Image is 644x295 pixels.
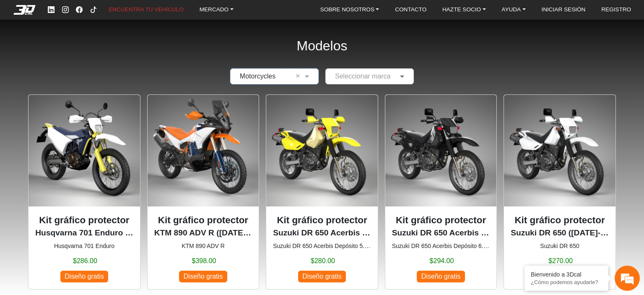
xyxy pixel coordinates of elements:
[385,94,497,289] div: Suzuki DR 650 Acerbis Depósito 6.6 Gl
[317,4,383,16] a: SOBRE NOSOTROS
[154,228,278,237] font: KTM 890 ADV R ([DATE]-[DATE])
[296,71,303,81] span: Clean Field
[601,6,631,13] font: REGISTRO
[200,6,229,13] font: MERCADO
[439,4,489,16] a: HAZTE SOCIO
[385,95,497,206] img: Tanque Acerbis DR 650 6.6 GL 1996-2024
[511,242,609,251] small: Suzuki DR 650
[273,243,375,249] font: Suzuki DR 650 Acerbis Depósito 5.3 Gl
[531,279,602,285] p: ¿Cómo podemos ayudarle?
[511,228,630,237] font: Suzuki DR 650 ([DATE]-[DATE])
[273,242,371,251] small: Suzuki DR 650 Acerbis Depósito 5.3 Gl
[531,271,582,278] font: Bienvenido a 3Dcal
[266,95,378,206] img: Tanque Acerbis DR 650 5.3 GL 1996-2024
[297,38,348,53] font: Modelos
[392,242,490,251] small: Suzuki DR 650 Acerbis Depósito 6.6 Gl
[395,6,426,13] font: CONTACTO
[39,215,129,225] font: Kit gráfico protector
[392,227,490,239] p: Suzuki DR 650 Acerbis Tanque 6.6 Gl (1996-2024)
[192,257,216,264] font: $398.00
[504,94,616,289] div: Suzuki DR 650
[548,257,573,264] font: $270.00
[504,95,615,206] img: DR 6501996-2024
[311,257,335,264] font: $280.00
[273,228,478,237] font: Suzuki DR 650 Acerbis Tanque 5.3 Gl ([DATE]-[DATE])
[302,273,341,280] font: Diseño gratis
[158,215,248,225] font: Kit gráfico protector
[54,243,114,249] font: Husqvarna 701 Enduro
[320,6,374,13] font: SOBRE NOSOTROS
[184,273,223,280] font: Diseño gratis
[109,6,184,13] font: ENCUENTRA TU VEHÍCULO
[29,95,140,206] img: 701 Enduronull2016-2024
[273,227,371,239] p: Suzuki DR 650 Acerbis Tanque 5.3 Gl (1996-2024)
[531,279,598,285] font: ¿Cómo podemos ayudarle?
[392,228,597,237] font: Suzuki DR 650 Acerbis Tanque 6.6 Gl ([DATE]-[DATE])
[148,95,259,206] img: 890 ADV R nulo2023-2025
[430,257,454,264] font: $294.00
[396,215,486,225] font: Kit gráfico protector
[392,4,430,16] a: CONTACTO
[28,94,140,289] div: Husqvarna 701 Enduro
[266,94,378,289] div: Suzuki DR 650 Acerbis Depósito 5.3 Gl
[531,271,602,278] div: Bienvenido a 3Dcal
[35,228,187,237] font: Husqvarna 701 Enduro ([DATE]-[DATE])
[154,227,252,239] p: KTM 890 ADV R (2023-2025)
[196,4,237,16] a: MERCADO
[35,242,133,251] small: Husqvarna 701 Enduro
[511,227,609,239] p: Suzuki DR 650 (1996-2024)
[541,6,585,13] font: INICIAR SESIÓN
[147,94,260,289] div: KTM 890 ADV R
[392,243,494,249] font: Suzuki DR 650 Acerbis Depósito 6.6 Gl
[498,4,529,16] a: AYUDA
[182,243,225,249] font: KTM 890 ADV R
[421,273,460,280] font: Diseño gratis
[35,227,133,239] p: Husqvarna 701 Enduro (2016-2024)
[514,215,605,225] font: Kit gráfico protector
[501,6,521,13] font: AYUDA
[154,242,252,251] small: KTM 890 ADV R
[540,243,579,249] font: Suzuki DR 650
[73,257,97,264] font: $286.00
[442,6,481,13] font: HAZTE SOCIO
[105,4,187,16] a: ENCUENTRA TU VEHÍCULO
[277,215,367,225] font: Kit gráfico protector
[65,273,104,280] font: Diseño gratis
